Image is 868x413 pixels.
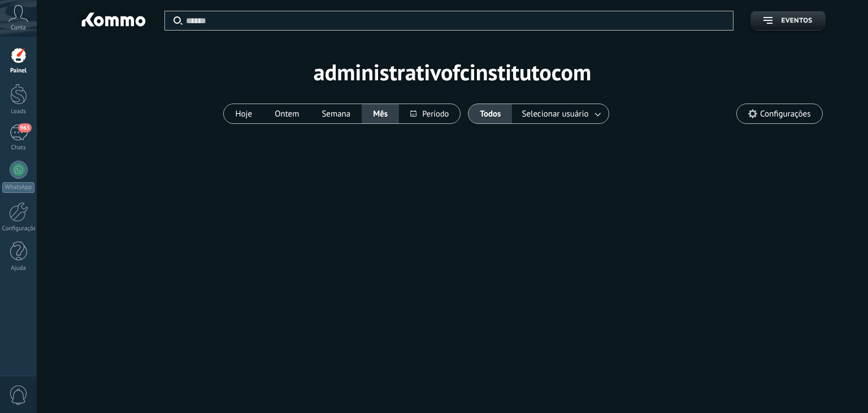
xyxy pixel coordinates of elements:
[468,104,512,123] button: Todos
[11,24,26,32] span: Conta
[519,106,591,122] span: Selecionar usuário
[2,182,34,193] div: WhatsApp
[310,104,362,123] button: Semana
[750,11,825,31] button: Eventos
[2,108,35,115] div: Leads
[362,104,399,123] button: Mês
[18,123,31,132] span: 963
[263,104,310,123] button: Ontem
[781,17,812,25] span: Eventos
[224,104,263,123] button: Hoje
[2,265,35,272] div: Ajuda
[760,109,810,119] span: Configurações
[2,144,35,152] div: Chats
[2,225,35,233] div: Configurações
[512,104,608,123] button: Selecionar usuário
[2,67,35,75] div: Painel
